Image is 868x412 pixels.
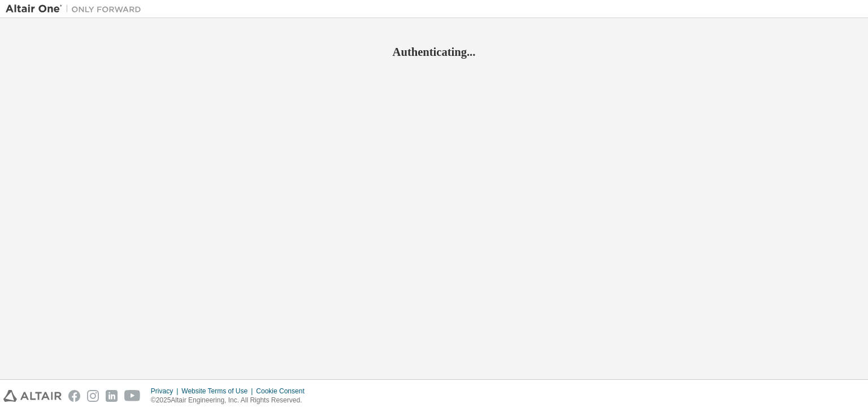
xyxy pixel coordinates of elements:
[124,390,141,402] img: youtube.svg
[151,387,181,396] div: Privacy
[256,387,311,396] div: Cookie Consent
[87,390,99,402] img: instagram.svg
[68,390,80,402] img: facebook.svg
[6,45,862,59] h2: Authenticating...
[181,387,256,396] div: Website Terms of Use
[151,396,311,405] p: © 2025 Altair Engineering, Inc. All Rights Reserved.
[6,3,147,15] img: Altair One
[106,390,118,402] img: linkedin.svg
[3,390,62,402] img: altair_logo.svg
